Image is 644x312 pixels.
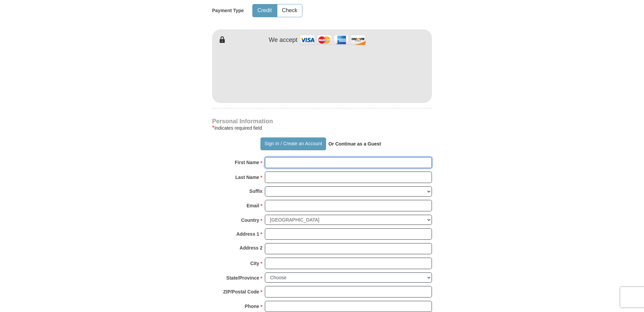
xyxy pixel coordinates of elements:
strong: Email [247,201,259,210]
strong: Last Name [235,173,259,182]
strong: State/Province [226,273,259,283]
strong: Address 1 [236,229,259,239]
img: credit cards accepted [299,33,367,47]
h4: We accept [269,36,298,44]
strong: ZIP/Postal Code [223,287,259,296]
button: Check [277,4,302,17]
strong: First Name [235,158,259,167]
strong: Address 2 [239,243,262,253]
strong: City [250,259,259,268]
h4: Personal Information [212,119,432,124]
strong: Phone [245,302,259,311]
button: Credit [253,4,277,17]
strong: Or Continue as a Guest [328,141,381,147]
strong: Country [241,215,259,225]
button: Sign In / Create an Account [260,137,326,150]
div: Indicates required field [212,124,432,132]
strong: Suffix [249,186,262,196]
h5: Payment Type [212,8,244,14]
